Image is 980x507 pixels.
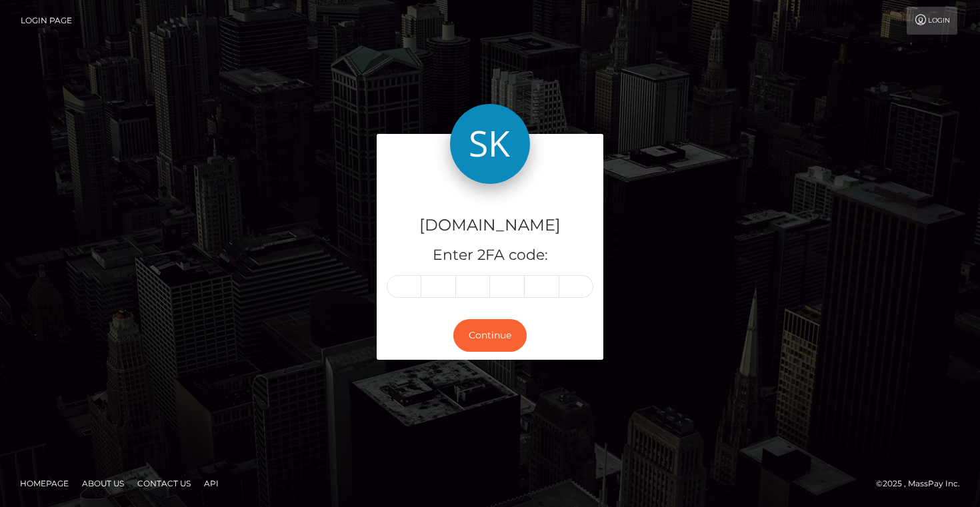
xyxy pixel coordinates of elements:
a: Contact Us [132,473,196,494]
a: Homepage [15,473,74,494]
a: API [199,473,224,494]
h4: [DOMAIN_NAME] [387,214,593,237]
h5: Enter 2FA code: [387,245,593,266]
a: Login Page [21,7,72,35]
button: Continue [453,319,527,352]
div: © 2025 , MassPay Inc. [876,476,970,491]
img: Skin.Land [450,104,530,184]
a: Login [907,7,957,35]
a: About Us [77,473,129,494]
